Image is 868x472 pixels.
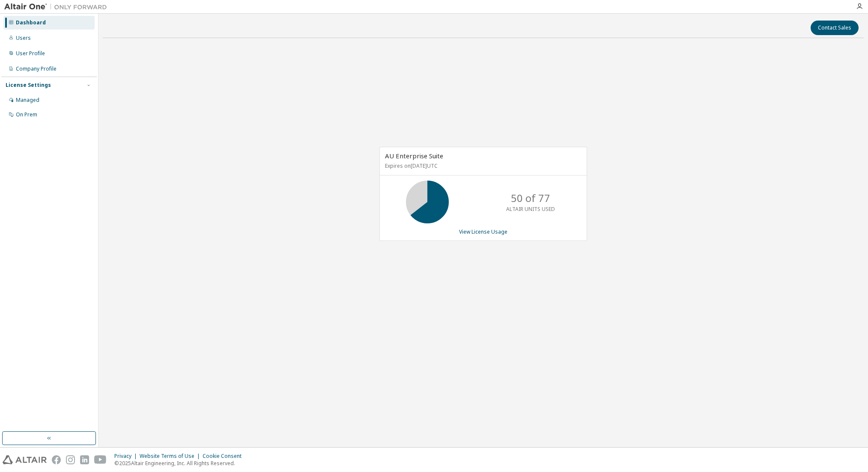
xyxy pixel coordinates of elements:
[114,453,140,460] div: Privacy
[140,453,203,460] div: Website Terms of Use
[66,455,75,464] img: instagram.svg
[16,19,46,26] div: Dashboard
[16,111,37,118] div: On Prem
[16,65,57,72] div: Company Profile
[16,97,39,104] div: Managed
[6,82,51,89] div: License Settings
[16,50,45,57] div: User Profile
[4,3,111,11] img: Altair One
[385,151,443,160] span: AU Enterprise Suite
[459,228,507,235] a: View License Usage
[3,455,47,464] img: altair_logo.svg
[94,455,107,464] img: youtube.svg
[114,460,247,467] p: © 2025 Altair Engineering, Inc. All Rights Reserved.
[80,455,89,464] img: linkedin.svg
[811,21,859,35] button: Contact Sales
[385,162,579,169] p: Expires on [DATE] UTC
[203,453,247,460] div: Cookie Consent
[52,455,61,464] img: facebook.svg
[511,191,550,205] p: 50 of 77
[506,205,555,213] p: ALTAIR UNITS USED
[16,35,31,42] div: Users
